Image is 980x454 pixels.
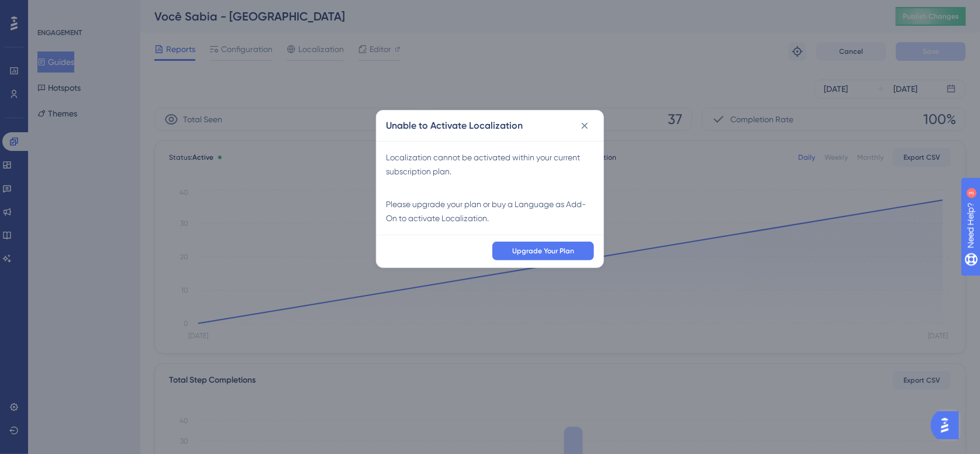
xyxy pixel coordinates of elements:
iframe: UserGuiding AI Assistant Launcher [931,408,966,443]
div: Please upgrade your plan or buy a Language as Add-On to activate Localization. [386,197,594,225]
div: 3 [81,6,85,15]
h2: Unable to Activate Localization [386,119,523,133]
div: Localization cannot be activated within your current subscription plan. [386,150,594,178]
span: Need Help? [27,3,73,17]
span: Upgrade Your Plan [512,246,574,256]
